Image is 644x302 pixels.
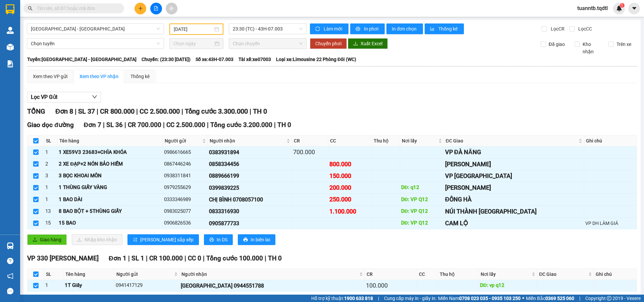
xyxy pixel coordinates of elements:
span: down [92,94,97,100]
img: warehouse-icon [7,44,14,51]
span: | [128,254,130,262]
span: CR 700.000 [128,121,161,129]
span: TH 0 [253,107,267,115]
div: 250.000 [329,195,371,204]
span: tuanntb.tqdtl [572,4,613,12]
span: In đơn chọn [392,25,418,33]
button: caret-down [628,3,640,14]
div: Xem theo VP nhận [79,73,118,80]
div: 0867446246 [164,160,207,168]
div: 100.000 [366,281,416,290]
div: 2 XE ĐẠP+2 NÓN BẢO HIỂM [59,160,162,168]
div: 0833316930 [209,207,291,216]
span: printer [356,26,361,32]
span: | [136,107,138,115]
button: Lọc VP Gửi [27,92,101,103]
input: Chọn ngày [173,40,213,47]
span: Thống kê [438,25,459,33]
span: | [265,254,266,262]
button: plus [135,3,146,14]
span: Lọc CC [576,25,593,33]
span: Người nhận [210,137,285,144]
span: Kho nhận [580,41,603,55]
span: Làm mới [324,25,343,33]
button: downloadXuất Excel [348,38,388,49]
div: VP [GEOGRAPHIC_DATA] [445,171,583,181]
button: bar-chartThống kê [425,23,464,34]
div: 200.000 [329,183,371,192]
div: 0383931894 [209,148,291,157]
div: DĐ: q12 [401,184,443,192]
span: Đơn 1 [109,254,126,262]
div: Xem theo VP gửi [33,73,67,80]
div: 1 [45,196,56,204]
th: SL [44,269,64,280]
span: ⚪️ [522,297,524,300]
div: 150.000 [329,171,371,181]
div: [PERSON_NAME] [445,183,583,192]
span: Tài xế: xe07003 [238,56,271,63]
span: Người nhận [181,270,358,278]
span: Loại xe: Limousine 22 Phòng Đôi (WC) [276,56,356,63]
span: ĐC Giao [446,137,577,144]
span: file-add [154,6,158,11]
div: 1.100.000 [329,207,371,216]
input: Tìm tên, số ĐT hoặc mã đơn [37,5,116,12]
span: Nơi lấy [402,137,437,144]
button: uploadGiao hàng [27,234,67,245]
span: CR 100.000 [149,254,183,262]
div: CHỊ BÌNH 0708057100 [209,195,291,204]
div: 0905877733 [209,219,291,228]
th: Tên hàng [58,135,163,146]
span: Tổng cước 3.200.000 [210,121,272,129]
span: download [353,41,358,47]
th: Thu hộ [438,269,479,280]
span: In phơi [364,25,379,33]
div: DĐ: VP Q12 [401,196,443,204]
div: 0941417129 [116,282,179,290]
span: SL 1 [131,254,144,262]
div: 0889666199 [209,172,291,180]
div: 1 [45,184,56,192]
span: notification [7,273,13,279]
span: 23:30 (TC) - 43H-07.003 [233,24,303,34]
span: | [250,107,251,115]
span: sort-ascending [133,237,138,243]
span: | [274,121,276,129]
span: Giao dọc đường [27,121,74,129]
span: SL 36 [106,121,123,129]
div: ĐÔNG HÀ [445,195,583,204]
th: CC [417,269,438,280]
input: 13/09/2025 [174,25,213,33]
th: Thu hộ [372,135,400,146]
span: Đơn 7 [84,121,102,129]
div: 0979255629 [164,184,207,192]
span: search [28,6,33,11]
div: VP ĐÀ NĂNG [445,147,583,157]
th: CR [365,269,417,280]
span: Lọc VP Gửi [31,93,57,101]
span: Miền Bắc [526,295,574,302]
div: 0938311841 [164,172,207,180]
th: Tên hàng [64,269,114,280]
span: SL 37 [78,107,95,115]
th: Ghi chú [594,269,637,280]
div: CAM LỘ [445,219,583,228]
div: 0986616665 [164,148,207,157]
button: file-add [150,3,162,14]
div: [GEOGRAPHIC_DATA] 0944551788 [181,282,364,290]
span: CR 800.000 [100,107,135,115]
span: Sài Gòn - Đà Lạt [31,24,160,34]
span: In biên lai [251,236,270,243]
div: 15 [45,219,56,227]
sup: 1 [620,3,625,8]
span: Chọn chuyến [233,39,303,49]
div: 1 BAO DÀI [59,196,162,204]
b: Tuyến: [GEOGRAPHIC_DATA] - [GEOGRAPHIC_DATA] [27,57,137,62]
img: warehouse-icon [7,27,14,34]
span: aim [169,6,174,11]
div: 0906826536 [164,219,207,227]
button: Chuyển phơi [310,38,347,49]
span: Chọn tuyến [31,39,160,49]
span: In DS [217,236,227,243]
